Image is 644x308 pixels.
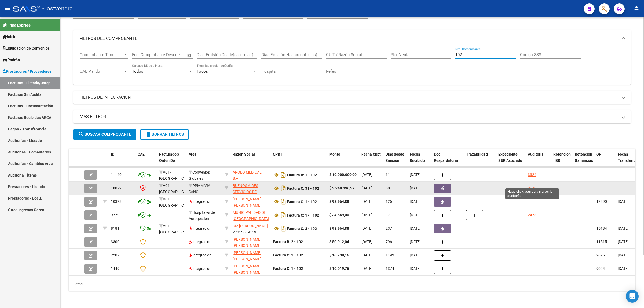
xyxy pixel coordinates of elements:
[157,149,186,172] datatable-header-cell: Facturado x Orden De
[410,199,421,204] span: [DATE]
[329,240,349,244] strong: $ 50.912,04
[111,240,119,244] span: 3800
[73,91,631,104] mat-expansion-panel-header: FILTROS DE INTEGRACION
[233,236,269,248] div: 27250949729
[3,22,31,28] span: Firma Express
[159,52,185,57] input: Fecha fin
[528,185,536,191] div: 3179
[189,170,210,181] span: Convenios Globales
[280,197,287,206] i: Descargar documento
[111,173,122,177] span: 11140
[189,240,211,244] span: Integración
[464,149,496,172] datatable-header-cell: Trazabilidad
[80,36,618,42] mat-panel-title: FILTROS DEL COMPROBANTE
[233,197,261,207] span: [PERSON_NAME] [PERSON_NAME]
[189,226,211,230] span: Integración
[626,290,639,303] div: Open Intercom Messenger
[140,129,189,140] button: Borrar Filtros
[189,152,197,156] span: Area
[596,199,607,204] span: 12290
[42,3,73,14] span: - ostvendra
[197,69,208,74] span: Todos
[73,110,631,123] mat-expansion-panel-header: MAS FILTROS
[233,224,268,228] span: DIZ [PERSON_NAME]
[111,226,119,230] span: 8181
[189,266,211,271] span: Integración
[361,152,381,156] span: Fecha Cpbt
[528,152,544,156] span: Auditoria
[596,173,597,177] span: -
[233,250,269,261] div: 27188132931
[596,240,607,244] span: 11515
[633,5,640,12] mat-icon: person
[618,266,629,271] span: [DATE]
[233,251,261,267] span: [PERSON_NAME] [PERSON_NAME] [PERSON_NAME]
[386,199,392,204] span: 126
[3,34,16,40] span: Inicio
[386,186,390,190] span: 60
[386,226,392,230] span: 237
[271,149,327,172] datatable-header-cell: CPBT
[109,149,136,172] datatable-header-cell: ID
[111,199,122,204] span: 10323
[73,30,631,47] mat-expansion-panel-header: FILTROS DEL COMPROBANTE
[386,173,390,177] span: 11
[111,253,119,257] span: 2207
[233,169,269,181] div: 30717974022
[189,253,211,257] span: Integración
[386,152,404,163] span: Días desde Emisión
[361,213,372,217] span: [DATE]
[618,240,629,244] span: [DATE]
[329,199,349,204] strong: $ 98.964,88
[408,149,432,172] datatable-header-cell: Fecha Recibido
[230,149,271,172] datatable-header-cell: Razón Social
[329,226,349,230] strong: $ 98.964,88
[526,149,551,172] datatable-header-cell: Auditoria
[78,132,131,137] span: Buscar Comprobante
[361,199,372,204] span: [DATE]
[233,263,269,274] div: 27379928817
[111,186,122,190] span: 10879
[383,149,408,172] datatable-header-cell: Días desde Emisión
[287,200,317,204] strong: Factura C: 1 - 102
[287,213,319,217] strong: Factura C: 17 - 102
[329,186,354,190] strong: $ 3.248.396,37
[410,152,425,163] span: Fecha Recibido
[410,173,421,177] span: [DATE]
[596,152,601,156] span: OP
[361,253,372,257] span: [DATE]
[233,210,269,221] div: 30683897090
[618,253,629,257] span: [DATE]
[386,240,392,244] span: 796
[596,266,605,271] span: 9024
[329,173,357,177] strong: $ 10.000.000,00
[594,149,616,172] datatable-header-cell: OP
[3,45,50,51] span: Liquidación de Convenios
[111,152,114,156] span: ID
[273,152,283,156] span: CPBT
[410,266,421,271] span: [DATE]
[3,68,52,74] span: Prestadores / Proveedores
[618,199,629,204] span: [DATE]
[361,240,372,244] span: [DATE]
[329,213,349,217] strong: $ 34.569,00
[189,184,210,194] span: PPMM VIA SANO
[80,69,123,74] span: CAE Válido
[80,52,123,57] span: Comprobante Tipo
[280,211,287,219] i: Descargar documento
[73,47,631,85] div: FILTROS DEL COMPROBANTE
[410,240,421,244] span: [DATE]
[233,152,255,156] span: Razón Social
[434,152,458,163] span: Doc Respaldatoria
[573,149,594,172] datatable-header-cell: Retención Ganancias
[496,149,526,172] datatable-header-cell: Expediente SUR Asociado
[596,186,597,190] span: -
[553,152,571,163] span: Retencion IIBB
[280,224,287,233] i: Descargar documento
[528,172,536,178] div: 3324
[233,170,262,181] span: APOLO MEDICAL S.A.
[280,184,287,193] i: Descargar documento
[233,237,261,248] span: [PERSON_NAME] [PERSON_NAME]
[287,226,317,231] strong: Factura C: 3 - 102
[596,253,605,257] span: 9826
